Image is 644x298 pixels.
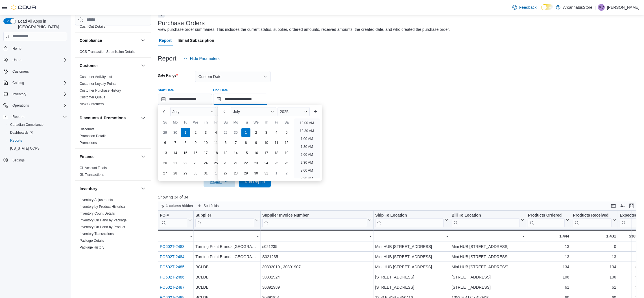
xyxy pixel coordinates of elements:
[170,107,216,116] div: Button. Open the month selector. July is currently selected.
[166,204,193,208] span: 1 column hidden
[140,37,147,44] button: Compliance
[161,118,170,127] div: Su
[80,102,104,106] span: New Customers
[12,58,21,62] span: Users
[1,79,69,87] button: Catalog
[158,55,176,62] h3: Report
[262,118,271,127] div: Th
[8,145,67,152] span: Washington CCRS
[262,128,271,137] div: day-3
[217,107,249,116] div: Button. Open the year selector. 2025 is currently selected.
[181,128,190,137] div: day-1
[10,102,67,109] span: Operations
[160,275,184,279] a: PO602T-2486
[8,121,67,128] span: Canadian Compliance
[159,35,172,46] span: Report
[211,128,221,137] div: day-4
[10,130,33,135] span: Dashboards
[262,264,371,270] div: 30392019 , 30391907
[211,138,221,147] div: day-11
[8,137,67,144] span: Reports
[241,118,250,127] div: Tu
[211,148,221,157] div: day-18
[573,233,616,239] div: 1,431
[140,62,147,69] button: Customer
[80,205,126,209] a: Inventory by Product Historical
[160,265,184,269] a: PO602T-2485
[573,253,616,260] div: 13
[160,285,184,290] a: PO602T-2487
[262,159,271,168] div: day-24
[80,95,105,99] a: Customer Queue
[80,49,135,54] span: OCS Transaction Submission Details
[8,145,42,152] a: [US_STATE] CCRS
[221,128,230,137] div: day-29
[11,5,37,10] img: Cova
[160,213,187,218] div: PO #
[161,169,170,178] div: day-27
[375,213,443,218] div: Ship To Location
[10,91,67,98] span: Inventory
[158,194,641,200] p: Showing 34 of 34
[1,44,69,53] button: Home
[298,175,315,182] li: 3:30 AM
[160,244,184,249] a: PO602T-2483
[80,166,107,170] a: GL Account Totals
[573,213,612,218] div: Products Received
[80,63,98,68] h3: Customer
[181,138,190,147] div: day-8
[195,213,254,218] div: Supplier
[160,107,169,116] button: Previous Month
[80,154,95,159] h3: Finance
[191,138,200,147] div: day-9
[10,57,67,63] span: Users
[195,243,259,250] div: Turning Point Brands [GEOGRAPHIC_DATA]
[160,128,231,178] div: July, 2025
[231,169,240,178] div: day-28
[375,233,448,239] div: -
[80,225,125,229] span: Inventory On Hand by Product
[252,148,261,157] div: day-16
[195,233,259,239] div: -
[211,159,221,168] div: day-25
[451,253,524,260] div: Mini HUB [STREET_ADDRESS]
[80,50,135,54] a: OCS Transaction Submission Details
[161,128,170,137] div: day-29
[10,91,29,98] button: Inventory
[272,148,281,157] div: day-18
[1,102,69,109] button: Operations
[298,151,315,158] li: 2:00 AM
[80,38,102,43] h3: Compliance
[282,159,291,168] div: day-26
[272,159,281,168] div: day-25
[158,88,174,92] label: Start Date
[1,56,69,64] button: Users
[80,211,115,216] span: Inventory Count Details
[80,75,112,79] span: Customer Activity List
[231,128,240,137] div: day-30
[80,81,116,86] span: Customer Loyalty Points
[272,138,281,147] div: day-11
[178,35,214,46] span: Email Subscription
[241,148,250,157] div: day-15
[298,135,315,142] li: 1:00 AM
[160,254,184,259] a: PO602T-2484
[628,202,635,209] button: Enter fullscreen
[201,169,210,178] div: day-31
[262,233,371,239] div: -
[239,176,271,187] button: Run Report
[451,264,524,270] div: Mini HUB [STREET_ADDRESS]
[80,225,125,229] a: Inventory On Hand by Product
[375,213,448,227] button: Ship To Location
[191,148,200,157] div: day-16
[282,118,291,127] div: Sa
[10,122,43,127] span: Canadian Compliance
[201,138,210,147] div: day-10
[8,129,67,136] span: Dashboards
[207,176,232,187] span: Export
[231,148,240,157] div: day-14
[262,213,367,218] div: Supplier Invoice Number
[510,2,539,13] a: Feedback
[221,148,230,157] div: day-13
[272,128,281,137] div: day-4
